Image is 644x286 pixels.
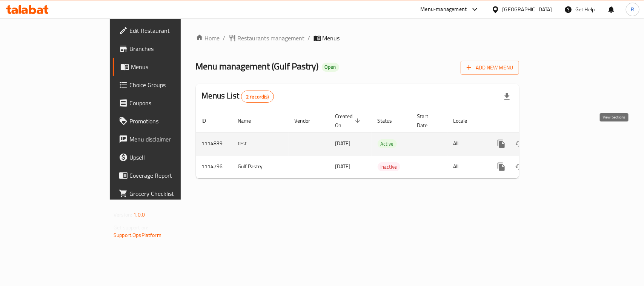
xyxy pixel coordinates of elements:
span: ID [202,116,216,125]
a: Choice Groups [113,76,217,94]
span: Menus [323,34,340,43]
a: Support.OpsPlatform [114,230,161,240]
a: Edit Restaurant [113,22,217,40]
span: Get support on: [114,223,148,232]
td: test [232,132,289,155]
div: Menu-management [421,5,467,14]
span: Menus [131,62,211,71]
span: Menu management ( Gulf Pastry ) [196,58,319,75]
a: Upsell [113,148,217,166]
span: Inactive [378,163,400,171]
td: - [411,155,447,178]
span: Open [322,64,339,70]
span: 2 record(s) [241,93,274,100]
span: Grocery Checklist [129,189,211,198]
span: Choice Groups [129,80,211,89]
span: [DATE] [335,161,351,171]
th: Actions [486,109,571,132]
a: Branches [113,40,217,58]
button: more [492,135,510,153]
span: Locale [453,116,477,125]
nav: breadcrumb [196,34,519,43]
div: Total records count [241,91,274,103]
div: Active [378,139,397,148]
span: 1.0.0 [133,210,145,220]
button: more [492,158,510,176]
span: Branches [129,44,211,53]
a: Coupons [113,94,217,112]
span: Edit Restaurant [129,26,211,35]
span: Promotions [129,117,211,126]
span: Coupons [129,98,211,108]
h2: Menus List [202,90,274,103]
td: - [411,132,447,155]
span: Created On [335,112,363,130]
span: Menu disclaimer [129,135,211,144]
a: Menu disclaimer [113,130,217,148]
span: Restaurants management [238,34,305,43]
a: Coverage Report [113,166,217,185]
td: Gulf Pastry [232,155,289,178]
span: R [631,5,634,14]
span: Name [238,116,261,125]
span: Version: [114,210,132,220]
a: Menus [113,58,217,76]
span: Status [378,116,402,125]
a: Restaurants management [229,34,305,43]
a: Promotions [113,112,217,130]
button: Add New Menu [461,61,519,75]
a: Grocery Checklist [113,185,217,203]
td: All [447,155,486,178]
span: Add New Menu [467,63,513,72]
span: Upsell [129,153,211,162]
li: / [223,34,226,43]
div: [GEOGRAPHIC_DATA] [503,5,552,14]
li: / [308,34,310,43]
div: Export file [498,88,516,106]
table: enhanced table [196,109,571,178]
span: Start Date [417,112,438,130]
button: Change Status [510,135,529,153]
button: Change Status [510,158,529,176]
span: Active [378,140,397,148]
span: Vendor [295,116,320,125]
span: Coverage Report [129,171,211,180]
span: [DATE] [335,138,351,148]
td: All [447,132,486,155]
div: Open [322,63,339,72]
